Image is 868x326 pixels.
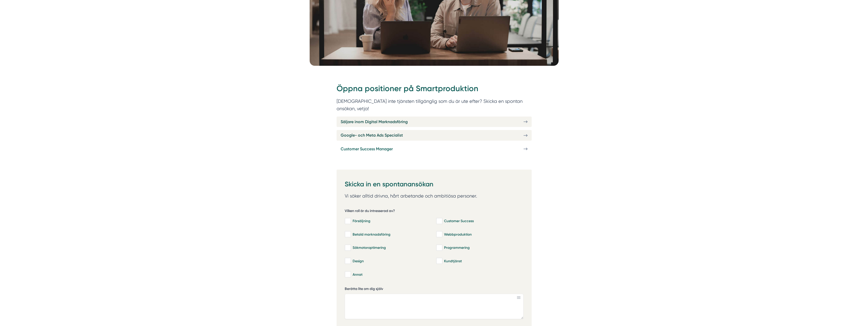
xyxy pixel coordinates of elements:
input: Webbproduktion [436,232,442,237]
h2: Öppna positioner på Smartproduktion [337,83,532,97]
p: [DEMOGRAPHIC_DATA] inte tjänsten tillgänglig som du är ute efter? Skicka en spontan ansökan, vetja! [337,97,532,112]
a: Customer Success Manager [337,144,532,154]
input: Customer Success [436,219,442,224]
h3: Skicka in en spontanansökan [345,178,524,192]
span: Google- och Meta Ads Specialist [341,132,403,138]
p: Vi söker alltid drivna, hårt arbetande och ambitiösa personer. [345,192,524,200]
input: Försäljning [345,219,351,224]
span: Customer Success Manager [341,146,393,152]
span: Säljare inom Digital Marknadsföring [341,119,408,125]
a: Säljare inom Digital Marknadsföring [337,117,532,127]
input: Programmering [436,245,442,250]
input: Kundtjänst [436,258,442,264]
label: Berätta lite om dig själv [345,286,524,293]
input: Annat [345,272,351,277]
input: Sökmotoroptimering [345,245,351,250]
input: Design [345,258,351,264]
input: Betald marknadsföring [345,232,351,237]
a: Google- och Meta Ads Specialist [337,130,532,140]
h5: Vilken roll är du intresserad av? [345,208,395,215]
